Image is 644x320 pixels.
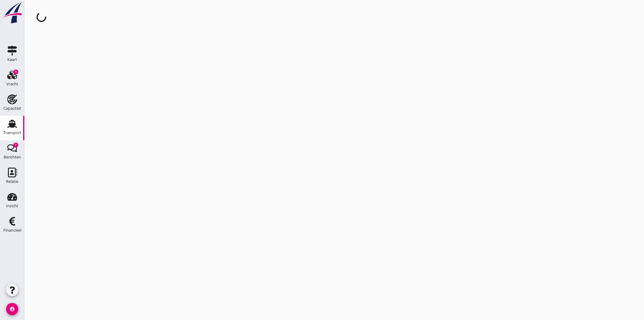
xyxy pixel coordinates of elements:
div: Berichten [4,155,21,159]
img: logo-small.a267ee39.svg [1,2,23,24]
div: 1 [13,69,18,74]
div: Financieel [3,228,21,232]
div: Relatie [6,180,18,183]
div: Transport [3,131,21,135]
div: Kaart [7,58,17,62]
div: Inzicht [6,204,18,208]
div: 1 [13,143,18,148]
div: Capaciteit [3,106,21,110]
div: Vracht [6,82,18,86]
i: account_circle [6,303,18,315]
